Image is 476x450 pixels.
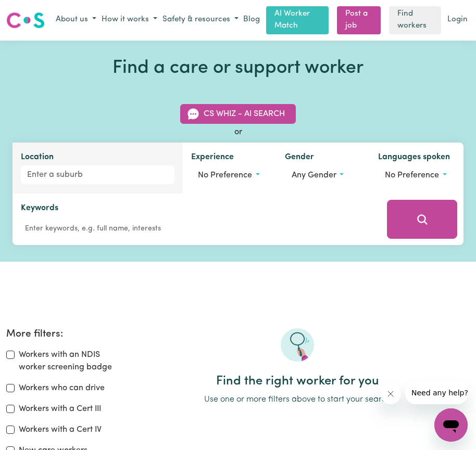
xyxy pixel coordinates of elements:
img: Careseekers logo [6,11,45,30]
div: or [12,126,464,138]
iframe: Button to launch messaging window [434,408,468,442]
label: Workers with a Cert III [19,403,101,415]
label: Experience [191,151,234,165]
h1: Find a care or support worker [12,57,464,80]
label: Workers with a Cert IV [19,423,102,436]
iframe: Message from company [405,381,468,404]
button: Worker gender preference [285,165,362,185]
h2: More filters: [6,328,113,340]
span: No preference [198,171,252,179]
label: Languages spoken [378,151,450,165]
label: Workers with an NDIS worker screening badge [19,349,113,374]
button: Safety & resources [160,11,241,29]
a: AI Worker Match [266,6,329,34]
label: Location [21,151,54,165]
button: Worker experience options [191,165,268,185]
button: Worker language preferences [378,165,455,185]
label: Workers who can drive [19,382,105,394]
a: Find workers [389,6,441,34]
a: Login [445,12,470,28]
button: Search [387,200,457,239]
a: Blog [241,12,262,28]
p: Use one or more filters above to start your search [126,393,470,406]
iframe: Close message [380,383,401,404]
h2: Find the right worker for you [126,374,470,389]
label: Keywords [21,202,58,216]
button: CS Whiz - AI Search [180,104,296,124]
span: No preference [385,171,439,179]
a: Careseekers logo [6,8,45,32]
a: Post a job [337,6,381,34]
label: Gender [285,151,314,165]
button: How it works [99,11,160,29]
span: Need any help? [6,7,63,16]
input: Enter keywords, e.g. full name, interests [21,221,372,237]
span: Any gender [292,171,336,179]
button: About us [53,11,99,29]
input: Enter a suburb [21,165,174,184]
